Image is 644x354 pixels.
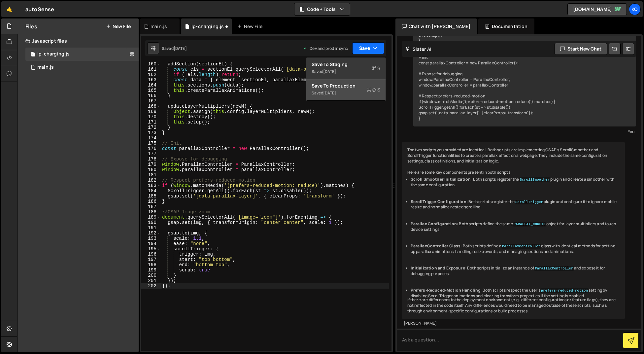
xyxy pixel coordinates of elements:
div: 189 [141,215,161,220]
li: : Both scripts initialize an instance of and expose it for debugging purposes. [411,265,620,277]
div: lp-charging.js [37,51,70,57]
div: 176 [141,146,161,151]
div: 178 [141,157,161,162]
div: 184 [141,188,161,194]
div: 161 [141,67,161,72]
div: 165 [141,88,161,93]
div: 188 [141,209,161,215]
div: [DATE] [323,69,336,74]
div: 200 [141,273,161,278]
strong: ScrollTrigger Configuration [411,199,466,204]
div: 163 [141,77,161,83]
code: ParallaxController [501,244,541,249]
li: : Both scripts register the plugin and create a smoother with the same configuration. [411,177,620,188]
div: 201 [141,278,161,283]
div: Saved [312,89,380,97]
div: 187 [141,204,161,209]
div: main.js [151,23,167,30]
div: 193 [141,236,161,241]
div: 169 [141,109,161,114]
div: 172 [141,125,161,130]
div: [DATE] [174,46,187,51]
code: ScrollSmoother [519,177,550,182]
div: [DATE] [323,90,336,96]
a: KO [629,3,641,15]
code: PARALLAX_CONFIG [513,222,546,227]
div: 16698/45623.js [25,48,139,61]
div: lp-charging.js [191,23,224,30]
div: 186 [141,199,161,204]
span: S [367,87,380,93]
button: Save [352,42,384,54]
div: 162 [141,72,161,77]
strong: Scroll Smoother Initialization [411,176,471,182]
div: 173 [141,130,161,135]
span: 1 [31,52,35,57]
code: ScrollTrigger [515,200,544,204]
span: S [372,65,380,72]
div: Save to Staging [312,61,380,68]
div: 177 [141,151,161,157]
div: [PERSON_NAME] [404,321,624,326]
strong: Initialization and Exposure [411,265,465,271]
div: Saved [312,68,380,76]
strong: Prefers-Reduced-Motion Handling [411,287,481,293]
div: You [415,128,635,135]
div: 168 [141,104,161,109]
button: Save to ProductionS Saved[DATE] [306,79,386,101]
div: New File [237,23,265,30]
div: Javascript files [17,34,139,48]
h2: Files [25,23,37,30]
h2: Slater AI [405,46,432,52]
button: Start new chat [555,43,607,55]
li: : Both scripts define a class with identical methods for setting up parallax animations, handling... [411,243,620,255]
div: autoSense [25,5,54,13]
li: : Both scripts register the plugin and configure it to ignore mobile resize and normalize nested ... [411,199,620,210]
div: Dev and prod in sync [303,46,348,51]
div: 185 [141,194,161,199]
div: main.js [37,64,54,70]
div: 199 [141,267,161,273]
div: Documentation [478,18,534,34]
div: 175 [141,141,161,146]
a: 🤙 [1,1,17,17]
div: 194 [141,241,161,246]
div: 167 [141,98,161,104]
button: Code + Tools [294,3,350,15]
div: 164 [141,83,161,88]
div: 170 [141,114,161,120]
li: : Both scripts define the same object for layer multipliers and touch device settings. [411,221,620,232]
div: 198 [141,262,161,267]
li: : Both scripts respect the user's setting by disabling ScrollTrigger animations and clearing tran... [411,288,620,299]
div: Saved [162,46,187,51]
button: New File [106,24,131,29]
div: 174 [141,135,161,141]
div: 160 [141,61,161,67]
div: The two scripts you provided are identical. Both scripts are implementing GSAP's ScrollSmoother a... [402,142,625,319]
code: ParallaxController [534,266,574,271]
div: 16698/45622.js [25,61,139,74]
div: 192 [141,230,161,236]
div: Chat with [PERSON_NAME] [395,18,477,34]
div: 183 [141,183,161,188]
div: 197 [141,257,161,262]
div: 166 [141,93,161,98]
strong: ParallaxController Class [411,243,461,249]
button: Save to StagingS Saved[DATE] [306,58,386,79]
div: 196 [141,252,161,257]
div: 181 [141,172,161,178]
div: 195 [141,246,161,252]
div: 202 [141,283,161,289]
div: 180 [141,167,161,172]
a: [DOMAIN_NAME] [567,3,627,15]
div: 179 [141,162,161,167]
div: 191 [141,225,161,230]
strong: Parallax Configuration [411,221,457,227]
div: Save to Production [312,83,380,89]
div: 171 [141,120,161,125]
div: 182 [141,178,161,183]
code: prefers-reduced-motion [540,288,589,293]
div: 190 [141,220,161,225]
